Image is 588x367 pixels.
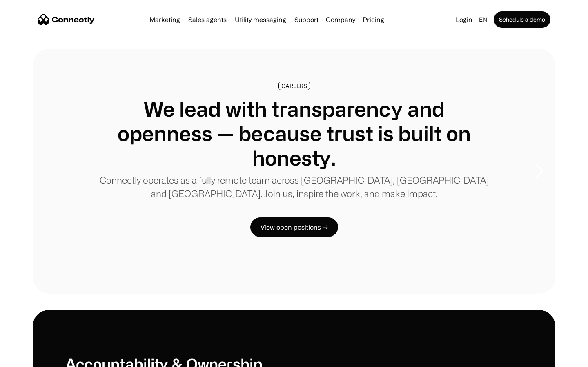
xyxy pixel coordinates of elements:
ul: Language list [16,353,49,364]
aside: Language selected: English [8,352,49,364]
a: Pricing [359,16,388,23]
a: View open positions → [250,217,338,237]
h1: We lead with transparency and openness — because trust is built on honesty. [98,97,490,170]
a: Schedule a demo [494,11,550,28]
a: Sales agents [185,16,230,23]
div: 1 of 8 [33,49,555,294]
div: en [476,14,492,25]
a: Utility messaging [232,16,290,23]
div: Company [326,14,355,25]
div: next slide [523,130,555,212]
a: Marketing [146,16,183,23]
a: Support [291,16,322,23]
div: carousel [33,49,555,294]
p: Connectly operates as a fully remote team across [GEOGRAPHIC_DATA], [GEOGRAPHIC_DATA] and [GEOGRA... [98,173,490,200]
a: home [38,13,95,26]
div: en [479,14,487,25]
div: CAREERS [281,83,307,89]
div: Company [323,14,358,25]
a: Login [452,14,476,25]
